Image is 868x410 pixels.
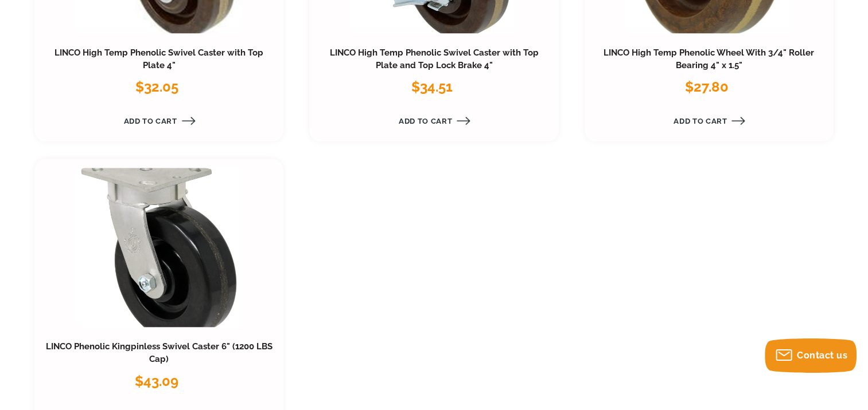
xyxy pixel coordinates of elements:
[685,78,729,95] span: $27.80
[46,341,273,364] a: LINCO Phenolic Kingpinless Swivel Caster 6" (1200 LBS Cap)
[765,338,857,373] button: Contact us
[55,48,263,70] a: LINCO High Temp Phenolic Swivel Caster with Top Plate 4"
[124,117,177,125] span: Add to Cart
[318,110,532,132] a: Add to Cart
[135,78,178,95] span: $32.05
[797,350,847,361] span: Contact us
[44,110,257,132] a: Add to Cart
[604,48,814,70] a: LINCO High Temp Phenolic Wheel With 3/4" Roller Bearing 4" x 1.5"
[411,78,453,95] span: $34.51
[399,117,452,125] span: Add to Cart
[135,373,178,389] span: $43.09
[594,110,807,132] a: Add to Cart
[674,117,727,125] span: Add to Cart
[329,48,538,70] a: LINCO High Temp Phenolic Swivel Caster with Top Plate and Top Lock Brake 4"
